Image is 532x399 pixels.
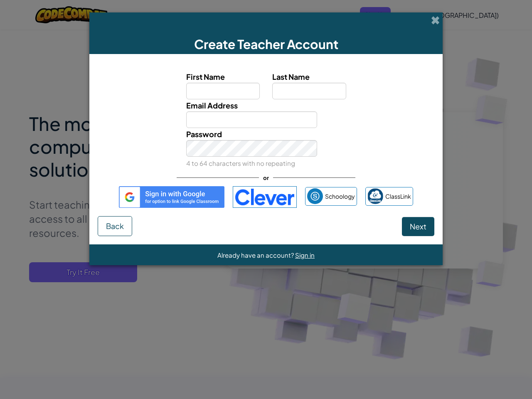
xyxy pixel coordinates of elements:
img: classlink-logo-small.png [367,188,383,204]
img: clever-logo-blue.png [233,186,297,208]
span: or [259,172,273,184]
span: Schoology [325,190,355,202]
span: Create Teacher Account [194,36,338,52]
span: Email Address [186,101,238,110]
button: Back [98,216,132,236]
span: Already have an account? [217,251,295,259]
img: gplus_sso_button2.svg [119,186,224,208]
button: Next [402,217,434,236]
span: ClassLink [385,190,411,202]
span: Next [410,222,426,231]
span: First Name [186,72,225,81]
a: Sign in [295,251,315,259]
span: Last Name [272,72,310,81]
span: Password [186,129,222,139]
img: schoology.png [307,188,323,204]
span: Back [106,221,124,231]
small: 4 to 64 characters with no repeating [186,159,295,167]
